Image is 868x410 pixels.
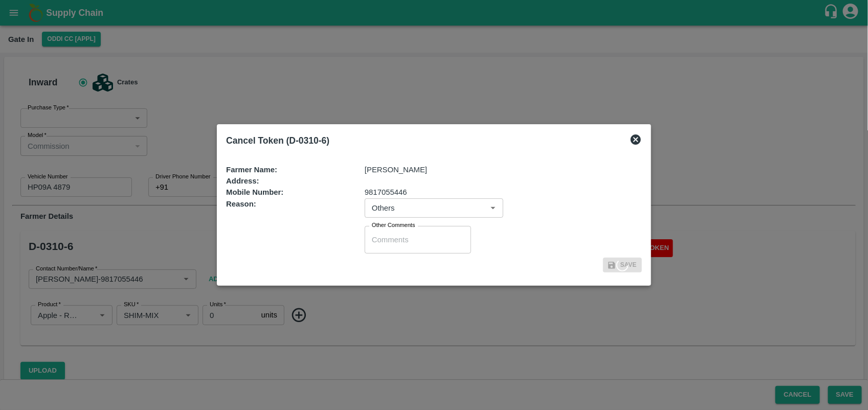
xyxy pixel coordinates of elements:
[226,200,256,208] b: Reason:
[226,166,277,174] b: Farmer Name:
[226,188,283,196] b: Mobile Number:
[372,221,415,230] label: Other Comments
[365,187,407,198] p: 9817055446
[226,177,259,185] b: Address:
[486,201,500,215] button: Open
[226,135,329,146] b: Cancel Token (D-0310-6)
[365,164,427,175] p: [PERSON_NAME]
